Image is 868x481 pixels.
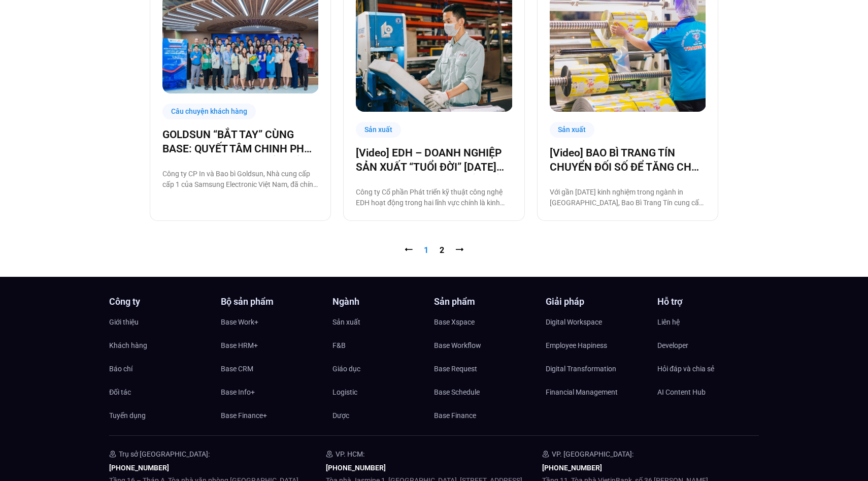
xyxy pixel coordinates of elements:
[109,361,132,376] span: Báo chí
[332,408,434,423] a: Dược
[550,187,706,208] p: Với gần [DATE] kinh nghiệm trong ngành in [GEOGRAPHIC_DATA], Bao Bì Trang Tín cung cấp tất cả các...
[109,384,211,400] a: Đối tác
[546,384,618,400] span: Financial Management
[332,361,434,376] a: Giáo dục
[434,338,481,353] span: Base Workflow
[109,408,211,423] a: Tuyển dụng
[434,361,477,376] span: Base Request
[326,464,386,472] a: [PHONE_NUMBER]
[657,361,759,376] a: Hỏi đáp và chia sẻ
[332,384,357,400] span: Logistic
[434,408,536,423] a: Base Finance
[332,338,434,353] a: F&B
[434,338,536,353] a: Base Workflow
[221,408,322,423] a: Base Finance+
[109,464,169,472] a: [PHONE_NUMBER]
[332,408,349,423] span: Dược
[434,361,536,376] a: Base Request
[550,146,706,174] a: [Video] BAO BÌ TRANG TÍN CHUYỂN ĐỐI SỐ ĐỂ TĂNG CHẤT LƯỢNG, GIẢM CHI PHÍ
[546,384,647,400] a: Financial Management
[434,384,480,400] span: Base Schedule
[657,384,759,400] a: AI Content Hub
[221,361,322,376] a: Base CRM
[221,338,258,353] span: Base HRM+
[109,314,139,330] span: Giới thiệu
[221,314,322,330] a: Base Work+
[356,187,512,208] p: Công ty Cổ phần Phát triển kỹ thuật công nghệ EDH hoạt động trong hai lĩnh vực chính là kinh doan...
[546,338,647,353] a: Employee Hapiness
[434,408,476,423] span: Base Finance
[424,245,428,255] span: 1
[332,361,360,376] span: Giáo dục
[552,450,633,458] span: VP. [GEOGRAPHIC_DATA]:
[657,314,680,330] span: Liên hệ
[336,450,364,458] span: VP. HCM:
[405,245,413,255] span: ⭠
[455,245,463,255] a: ⭢
[546,338,607,353] span: Employee Hapiness
[434,384,536,400] a: Base Schedule
[332,297,434,306] h4: Ngành
[546,361,647,376] a: Digital Transformation
[162,104,256,119] div: Câu chuyện khách hàng
[332,384,434,400] a: Logistic
[109,314,211,330] a: Giới thiệu
[221,361,253,376] span: Base CRM
[546,314,602,330] span: Digital Workspace
[221,408,267,423] span: Base Finance+
[332,338,346,353] span: F&B
[109,297,211,306] h4: Công ty
[434,314,536,330] a: Base Xspace
[434,314,475,330] span: Base Xspace
[109,338,211,353] a: Khách hàng
[162,169,318,190] p: Công ty CP In và Bao bì Goldsun, Nhà cung cấp cấp 1 của Samsung Electronic Việt Nam, đã chính thứ...
[657,361,714,376] span: Hỏi đáp và chia sẻ
[657,338,688,353] span: Developer
[440,245,444,255] a: 2
[221,297,322,306] h4: Bộ sản phẩm
[332,314,434,330] a: Sản xuất
[542,464,602,472] a: [PHONE_NUMBER]
[221,314,258,330] span: Base Work+
[546,297,647,306] h4: Giải pháp
[434,297,536,306] h4: Sản phẩm
[356,122,401,138] div: Sản xuất
[550,122,595,138] div: Sản xuất
[109,384,131,400] span: Đối tác
[332,314,360,330] span: Sản xuất
[546,361,616,376] span: Digital Transformation
[221,384,255,400] span: Base Info+
[657,338,759,353] a: Developer
[109,338,147,353] span: Khách hàng
[221,338,322,353] a: Base HRM+
[221,384,322,400] a: Base Info+
[546,314,647,330] a: Digital Workspace
[657,314,759,330] a: Liên hệ
[109,408,146,423] span: Tuyển dụng
[119,450,210,458] span: Trụ sở [GEOGRAPHIC_DATA]:
[109,361,211,376] a: Báo chí
[162,127,318,156] a: GOLDSUN “BẮT TAY” CÙNG BASE: QUYẾT TÂM CHINH PHỤC CHẶNG ĐƯỜNG CHUYỂN ĐỔI SỐ TOÀN DIỆN
[150,244,718,256] nav: Pagination
[356,146,512,174] a: [Video] EDH – DOANH NGHIỆP SẢN XUẤT “TUỔI ĐỜI” [DATE] VÀ CÂU CHUYỆN CHUYỂN ĐỔI SỐ CÙNG [DOMAIN_NAME]
[657,384,706,400] span: AI Content Hub
[657,297,759,306] h4: Hỗ trợ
